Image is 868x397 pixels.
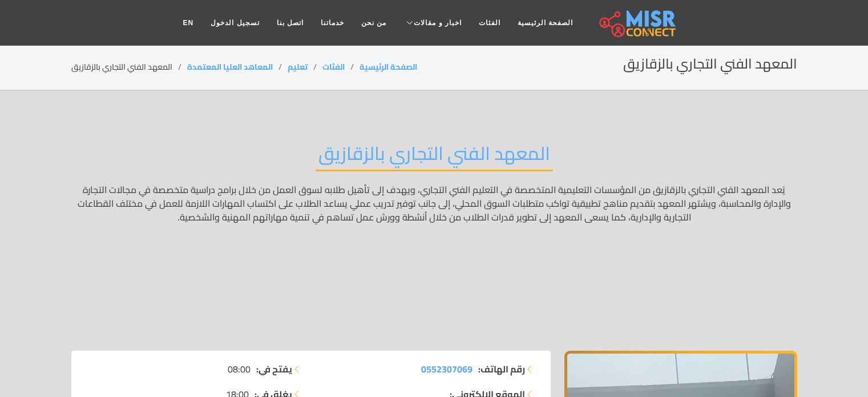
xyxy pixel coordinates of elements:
[478,362,525,376] strong: رقم الهاتف:
[509,12,582,34] a: الصفحة الرئيسية
[599,9,676,37] img: main.misr_connect
[202,12,268,34] a: تسجيل الدخول
[316,142,553,171] h2: المعهد الفني التجاري بالزقازيق
[322,59,345,74] a: الفئات
[312,12,353,34] a: خدماتنا
[228,362,251,376] span: 08:00
[268,12,312,34] a: اتصل بنا
[395,12,470,34] a: اخبار و مقالات
[360,59,417,74] a: الصفحة الرئيسية
[421,362,473,376] a: 0552307069
[256,362,292,376] strong: يفتح في:
[71,61,187,73] li: المعهد الفني التجاري بالزقازيق
[187,59,273,74] a: المعاهد العليا المعتمدة
[470,12,509,34] a: الفئات
[175,12,203,34] a: EN
[414,18,462,28] span: اخبار و مقالات
[288,59,308,74] a: تعليم
[353,12,395,34] a: من نحن
[71,183,797,334] p: يُعد المعهد الفني التجاري بالزقازيق من المؤسسات التعليمية المتخصصة في التعليم الفني التجاري، ويهد...
[623,56,797,73] h2: المعهد الفني التجاري بالزقازيق
[421,360,473,378] span: 0552307069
